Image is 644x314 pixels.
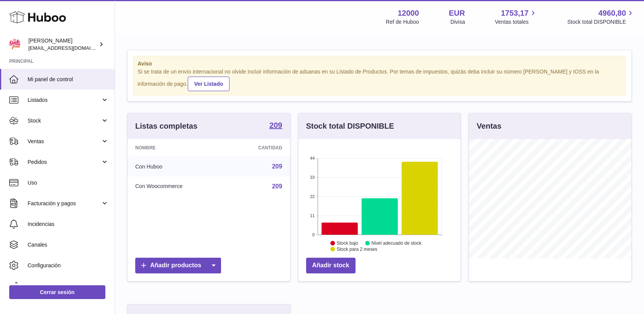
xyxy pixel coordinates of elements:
strong: EUR [449,8,465,18]
a: Ver Listado [188,77,229,91]
h3: Ventas [477,121,501,131]
span: Uso [28,179,109,186]
th: Cantidad [227,139,290,157]
th: Nombre [128,139,227,157]
span: Pedidos [28,159,101,166]
span: Stock total DISPONIBLE [567,18,635,26]
a: Cerrar sesión [9,285,105,299]
a: 209 [269,121,282,131]
text: 11 [310,213,315,218]
div: [PERSON_NAME] [28,37,97,52]
text: Stock bajo [337,240,358,246]
span: Facturación y pagos [28,200,101,207]
img: mar@ensuelofirme.com [9,39,21,50]
span: Canales [28,241,109,249]
div: Si se trata de un envío internacional no olvide incluir información de aduanas en su Listado de P... [138,68,621,91]
span: Ventas [28,138,101,145]
text: Stock para 2 meses [337,247,377,252]
strong: 12000 [398,8,419,18]
span: Mi panel de control [28,76,109,83]
span: Stock [28,117,101,124]
text: 22 [310,194,315,199]
a: 209 [272,183,282,190]
span: 1753,17 [501,8,528,18]
span: 4960,80 [598,8,626,18]
span: Configuración [28,262,109,269]
a: Añadir productos [135,258,221,273]
span: Listados [28,96,101,104]
td: Con Woocommerce [128,177,227,196]
span: Incidencias [28,221,109,228]
span: Ventas totales [495,18,537,26]
a: 1753,17 Ventas totales [495,8,537,26]
span: Devoluciones [28,283,109,290]
text: Nivel adecuado de stock [372,240,422,246]
text: 0 [312,232,315,237]
strong: 209 [269,121,282,129]
div: Divisa [451,18,465,26]
span: [EMAIL_ADDRESS][DOMAIN_NAME] [28,45,113,51]
td: Con Huboo [128,157,227,177]
h3: Stock total DISPONIBLE [306,121,394,131]
a: 209 [272,163,282,170]
div: Ref de Huboo [386,18,419,26]
h3: Listas completas [135,121,197,131]
text: 33 [310,175,315,180]
strong: Aviso [138,60,621,67]
a: 4960,80 Stock total DISPONIBLE [567,8,635,26]
a: Añadir stock [306,258,356,273]
text: 44 [310,156,315,160]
